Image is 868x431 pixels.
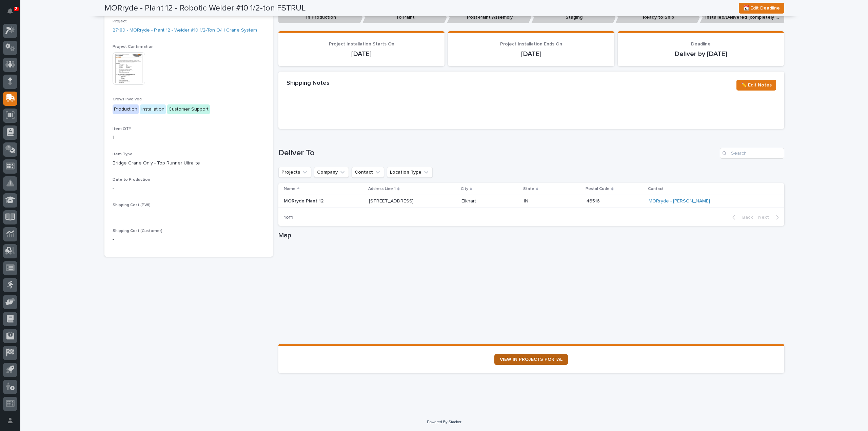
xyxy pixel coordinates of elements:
p: - [113,211,265,218]
p: [DATE] [456,50,606,58]
p: MORryde Plant 12 [284,198,364,204]
p: [STREET_ADDRESS] [369,198,456,204]
div: Notifications2 [8,8,17,19]
p: Ready to Ship [615,12,700,23]
span: Project Installation Starts On [329,42,394,46]
p: Name [284,185,296,193]
span: Project Confirmation [113,45,154,49]
span: Next [758,214,773,220]
div: Installation [140,104,166,114]
a: MORryde - [PERSON_NAME] [649,198,710,204]
h1: Map [278,231,784,239]
p: Installed/Delivered (completely done) [700,12,784,23]
h2: MORryde - Plant 12 - Robotic Welder #10 1/2-ton FSTRUL [104,3,305,13]
p: - [113,185,265,192]
p: Elkhart [461,197,477,204]
span: Project [113,19,127,23]
span: Item Type [113,152,133,156]
div: Customer Support [167,104,210,114]
span: Back [738,214,753,220]
p: - [287,103,444,111]
p: Contact [648,185,664,193]
p: Bridge Crane Only - Top Runner Ultralite [113,160,265,167]
p: 46516 [586,197,601,204]
p: Staging [531,12,616,23]
button: ✏️ Edit Notes [736,80,776,91]
p: Deliver by [DATE] [626,50,776,58]
a: Powered By Stacker [427,420,461,424]
button: Next [755,214,784,220]
span: Shipping Cost (PWI) [113,203,151,207]
button: Company [314,167,349,178]
p: State [523,185,534,193]
span: Crews Involved [113,97,142,101]
button: Location Type [387,167,433,178]
p: Address Line 1 [368,185,396,193]
a: VIEW IN PROJECTS PORTAL [494,354,568,365]
p: 1 of 1 [278,209,298,226]
span: Shipping Cost (Customer) [113,229,162,233]
span: 📆 Edit Deadline [743,4,780,12]
tr: MORryde Plant 12[STREET_ADDRESS]ElkhartElkhart ININ 4651646516 MORryde - [PERSON_NAME] [278,195,784,207]
span: VIEW IN PROJECTS PORTAL [500,357,563,362]
p: Post-Paint Assembly [447,12,531,23]
input: Search [720,148,784,159]
p: - [113,236,265,243]
p: 1 [113,134,265,141]
p: 2 [15,6,17,11]
span: ✏️ Edit Notes [741,81,772,89]
span: Project Installation Ends On [500,42,562,46]
div: Production [113,104,139,114]
h1: Deliver To [278,148,717,158]
p: To Paint [362,12,447,23]
button: Projects [278,167,311,178]
p: IN [524,197,530,204]
p: In Production [278,12,363,23]
span: Item QTY [113,127,131,131]
p: [DATE] [287,50,437,58]
p: City [461,185,468,193]
button: Contact [352,167,384,178]
button: Back [727,214,755,220]
span: Date to Production [113,178,150,182]
span: Deadline [691,42,711,46]
iframe: Map [278,242,784,344]
a: 27189 - MORryde - Plant 12 - Welder #10 1/2-Ton O/H Crane System [113,27,257,34]
p: Postal Code [586,185,610,193]
button: 📆 Edit Deadline [739,3,784,14]
button: Notifications [3,4,17,18]
h2: Shipping Notes [287,80,330,87]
